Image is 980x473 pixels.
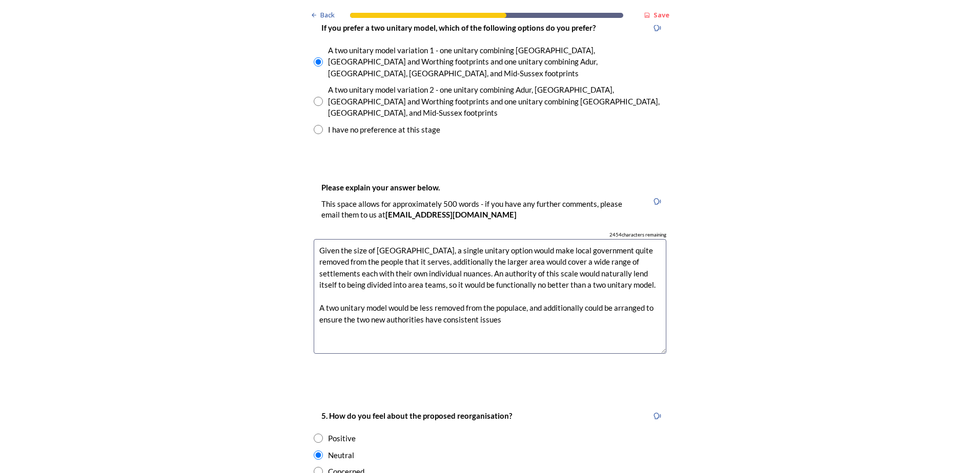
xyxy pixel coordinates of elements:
strong: Save [654,10,669,19]
strong: [EMAIL_ADDRESS][DOMAIN_NAME] [385,210,517,219]
div: Neutral [328,449,354,461]
strong: 5. How do you feel about the proposed reorganisation? [321,411,512,420]
div: I have no preference at this stage [328,124,440,136]
div: A two unitary model variation 1 - one unitary combining [GEOGRAPHIC_DATA], [GEOGRAPHIC_DATA] and ... [328,45,666,79]
span: Back [320,10,335,20]
textarea: Given the size of [GEOGRAPHIC_DATA], a single unitary option would make local government quite re... [314,239,666,354]
strong: Please explain your answer below. [321,183,440,192]
span: 2454 characters remaining [609,231,666,239]
p: This space allows for approximately 500 words - if you have any further comments, please email th... [321,199,640,221]
strong: If you prefer a two unitary model, which of the following options do you prefer? [321,23,596,32]
div: Positive [328,433,356,444]
div: A two unitary model variation 2 - one unitary combining Adur, [GEOGRAPHIC_DATA], [GEOGRAPHIC_DATA... [328,84,666,119]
